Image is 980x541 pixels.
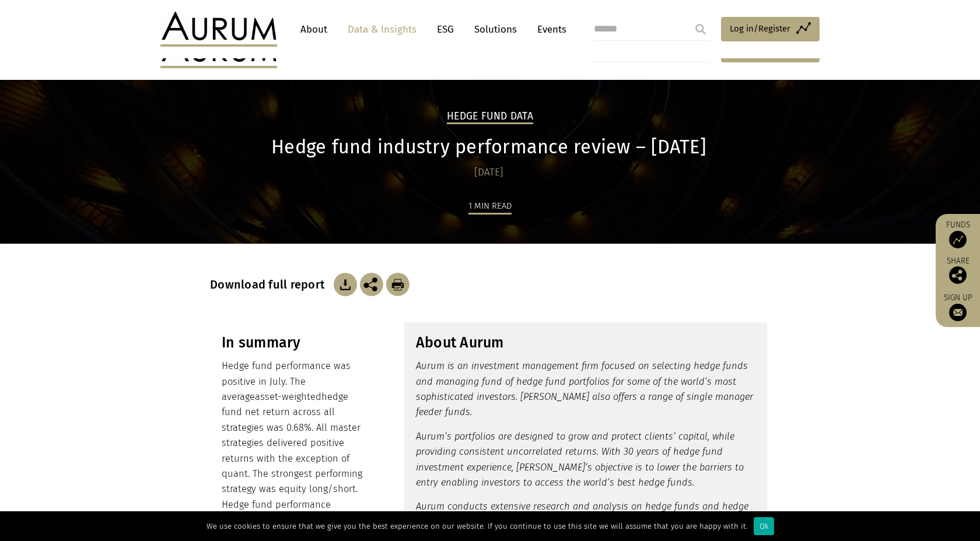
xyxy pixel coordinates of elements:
[210,136,767,159] h1: Hedge fund industry performance review – [DATE]
[949,266,967,284] img: Share this post
[942,293,974,321] a: Sign up
[342,19,422,40] a: Data & Insights
[531,19,566,40] a: Events
[949,231,967,248] img: Access Funds
[447,110,533,124] h2: Hedge Fund Data
[416,334,755,352] h3: About Aurum
[360,273,383,296] img: Share this post
[210,277,331,291] h3: Download full report
[222,334,367,352] h3: In summary
[334,273,357,296] img: Download Article
[255,391,321,402] span: asset-weighted
[468,199,512,215] div: 1 min read
[295,19,333,40] a: About
[942,257,974,284] div: Share
[416,360,753,417] em: Aurum is an investment management firm focused on selecting hedge funds and managing fund of hedg...
[468,19,523,40] a: Solutions
[754,517,774,535] div: Ok
[210,164,767,181] div: [DATE]
[721,17,820,41] a: Log in/Register
[160,12,277,47] img: Aurum
[431,19,460,40] a: ESG
[949,304,967,321] img: Sign up to our newsletter
[689,17,712,41] input: Submit
[730,22,790,36] span: Log in/Register
[416,431,744,488] em: Aurum’s portfolios are designed to grow and protect clients’ capital, while providing consistent ...
[386,273,409,296] img: Download Article
[942,220,974,248] a: Funds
